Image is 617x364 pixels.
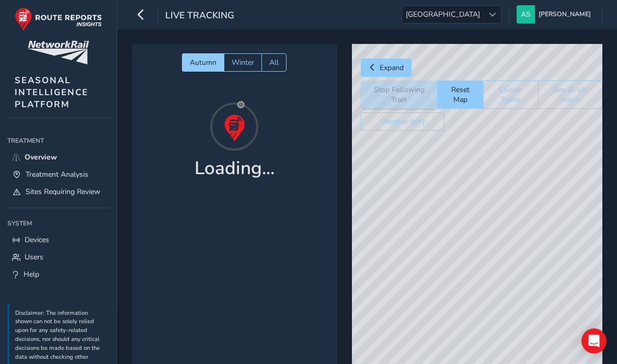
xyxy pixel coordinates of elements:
[483,81,539,109] button: Cluster Trains
[7,166,109,183] a: Treatment Analysis
[25,252,43,262] span: Users
[538,81,602,109] button: See all UK trains
[269,58,279,67] span: All
[402,6,484,23] span: [GEOGRAPHIC_DATA]
[361,59,412,77] button: Expand
[26,187,100,197] span: Sites Requiring Review
[25,235,49,245] span: Devices
[7,215,109,231] div: System
[361,112,444,131] button: Weather (off)
[7,149,109,166] a: Overview
[232,58,254,67] span: Winter
[24,269,39,279] span: Help
[7,133,109,149] div: Treatment
[581,328,607,354] div: Open Intercom Messenger
[517,5,535,24] img: diamond-layout
[539,5,591,24] span: [PERSON_NAME]
[28,41,89,64] img: customer logo
[7,183,109,200] a: Sites Requiring Review
[15,7,102,31] img: rr logo
[7,231,109,248] a: Devices
[182,53,224,72] button: Autumn
[517,5,595,24] button: [PERSON_NAME]
[195,157,275,179] h1: Loading...
[380,63,404,73] span: Expand
[165,9,234,24] span: Live Tracking
[7,248,109,266] a: Users
[190,58,216,67] span: Autumn
[25,152,57,162] span: Overview
[26,169,88,179] span: Treatment Analysis
[261,53,287,72] button: All
[224,53,261,72] button: Winter
[15,74,88,110] span: SEASONAL INTELLIGENCE PLATFORM
[437,81,483,109] button: Reset Map
[7,266,109,283] a: Help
